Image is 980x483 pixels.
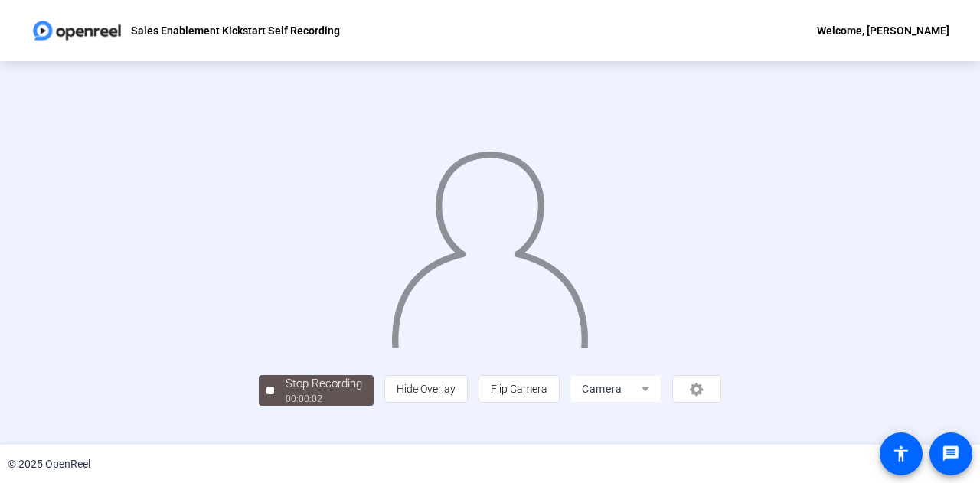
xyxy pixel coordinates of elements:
[8,456,90,472] div: © 2025 OpenReel
[390,139,590,348] img: overlay
[942,445,960,463] mat-icon: message
[491,383,547,395] span: Flip Camera
[286,375,362,393] div: Stop Recording
[817,21,949,40] div: Welcome, [PERSON_NAME]
[892,445,910,463] mat-icon: accessibility
[384,375,468,403] button: Hide Overlay
[286,392,362,406] div: 00:00:02
[479,375,560,403] button: Flip Camera
[131,21,340,40] p: Sales Enablement Kickstart Self Recording
[259,375,374,406] button: Stop Recording00:00:02
[397,383,456,395] span: Hide Overlay
[31,15,123,46] img: OpenReel logo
